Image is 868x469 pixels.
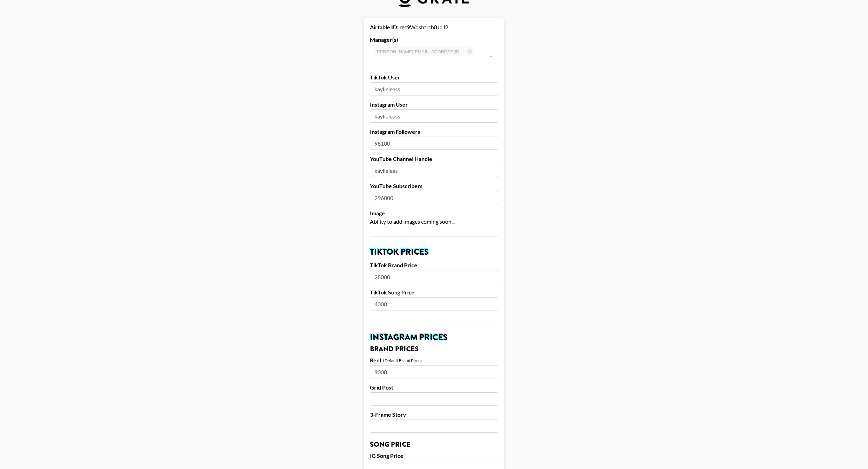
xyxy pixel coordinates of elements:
[370,357,381,364] label: Reel
[370,155,498,162] label: YouTube Channel Handle
[370,36,498,43] label: Manager(s)
[370,210,498,217] label: Image
[381,358,422,363] div: - (Default Brand Price)
[370,101,498,108] label: Instagram User
[370,183,498,190] label: YouTube Subscribers
[370,384,498,391] label: Grid Post
[370,128,498,135] label: Instagram Followers
[370,441,498,448] h3: Song Price
[370,346,498,353] h3: Brand Prices
[370,452,498,459] label: IG Song Price
[370,289,498,296] label: TikTok Song Price
[370,333,498,341] h2: Instagram Prices
[370,262,498,269] label: TikTok Brand Price
[370,248,498,256] h2: TikTok Prices
[370,24,398,30] strong: Airtable ID:
[370,218,455,225] span: Ability to add images coming soon...
[370,411,498,418] label: 3-Frame Story
[370,74,498,81] label: TikTok User
[370,24,498,31] div: rec9Wqshtrch8JdJ2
